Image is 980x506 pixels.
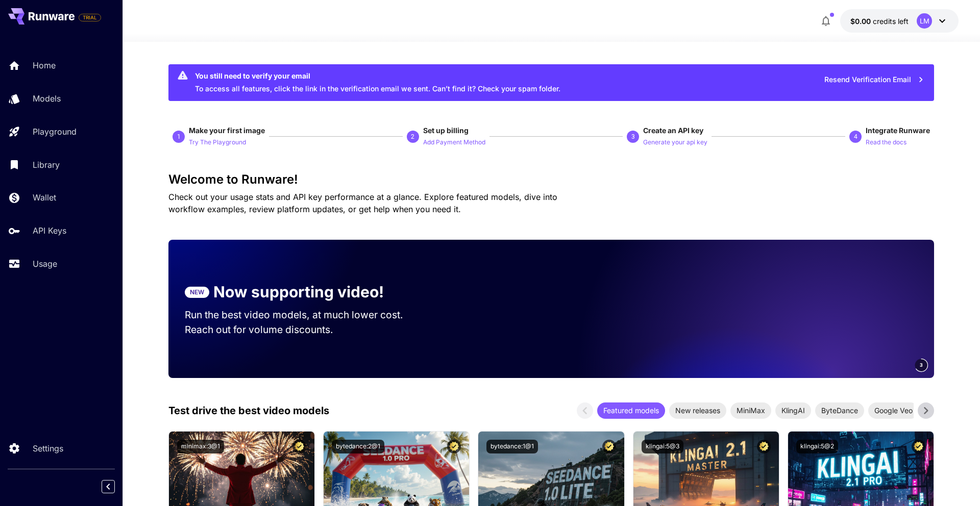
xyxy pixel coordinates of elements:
[775,402,811,419] div: KlingAI
[168,403,329,418] p: Test drive the best video models
[177,440,224,453] button: minimax:3@1
[631,132,635,141] p: 3
[168,172,934,187] h3: Welcome to Runware!
[819,69,930,90] button: Resend Verification Email
[643,136,707,148] button: Generate your api key
[33,125,77,138] p: Playground
[185,322,423,337] p: Reach out for volume discounts.
[815,402,864,419] div: ByteDance
[33,159,60,171] p: Library
[643,138,707,147] p: Generate your api key
[423,126,469,135] span: Set up billing
[597,405,665,416] span: Featured models
[195,67,560,98] div: To access all features, click the link in the verification email we sent. Can’t find it? Check yo...
[189,126,265,135] span: Make your first image
[850,17,873,26] span: $0.00
[775,405,811,416] span: KlingAI
[33,224,66,237] p: API Keys
[411,132,414,141] p: 2
[486,440,538,453] button: bytedance:1@1
[79,14,101,21] span: TRIAL
[868,402,919,419] div: Google Veo
[873,17,909,26] span: credits left
[730,402,771,419] div: MiniMax
[643,126,703,135] span: Create an API key
[757,440,771,453] button: Certified Model – Vetted for best performance and includes a commercial license.
[796,440,838,453] button: klingai:5@2
[602,440,616,453] button: Certified Model – Vetted for best performance and includes a commercial license.
[447,440,461,453] button: Certified Model – Vetted for best performance and includes a commercial license.
[730,405,771,416] span: MiniMax
[102,480,115,493] button: Collapse sidebar
[33,59,56,71] p: Home
[189,136,246,148] button: Try The Playground
[597,402,665,419] div: Featured models
[840,9,959,33] button: $0.00LM
[33,442,63,454] p: Settings
[669,402,726,419] div: New releases
[292,440,306,453] button: Certified Model – Vetted for best performance and includes a commercial license.
[815,405,864,416] span: ByteDance
[185,308,423,322] p: Run the best video models, at much lower cost.
[920,361,923,369] span: 3
[866,136,906,148] button: Read the docs
[168,192,557,214] span: Check out your usage stats and API key performance at a glance. Explore featured models, dive int...
[868,405,919,416] span: Google Veo
[190,288,204,297] p: NEW
[109,477,122,496] div: Collapse sidebar
[917,13,932,29] div: LM
[79,11,101,23] span: Add your payment card to enable full platform functionality.
[850,16,909,27] div: $0.00
[189,138,246,147] p: Try The Playground
[177,132,181,141] p: 1
[866,138,906,147] p: Read the docs
[423,138,485,147] p: Add Payment Method
[33,92,61,105] p: Models
[669,405,726,416] span: New releases
[33,191,56,204] p: Wallet
[213,281,384,303] p: Now supporting video!
[423,136,485,148] button: Add Payment Method
[33,258,57,270] p: Usage
[866,126,930,135] span: Integrate Runware
[912,440,925,453] button: Certified Model – Vetted for best performance and includes a commercial license.
[332,440,384,453] button: bytedance:2@1
[854,132,857,141] p: 4
[195,70,560,81] div: You still need to verify your email
[642,440,683,453] button: klingai:5@3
